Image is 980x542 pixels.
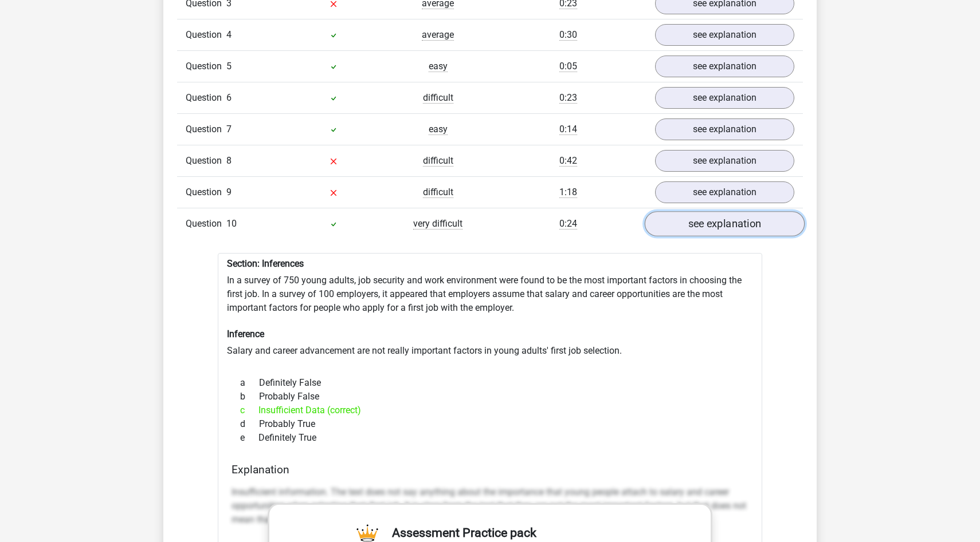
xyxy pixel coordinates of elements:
h6: Inference [227,329,753,339]
span: 10 [226,218,237,229]
span: 7 [226,124,232,134]
span: 0:42 [559,155,577,167]
span: difficult [423,187,453,198]
div: Probably True [232,417,748,431]
div: Definitely True [232,431,748,445]
span: easy [429,124,448,135]
span: Question [186,60,226,73]
span: 0:24 [559,218,577,230]
a: see explanation [655,150,794,172]
span: a [240,376,259,390]
div: Insufficient Data (correct) [232,403,748,417]
a: see explanation [645,211,805,236]
span: 8 [226,155,232,166]
span: Question [186,154,226,168]
span: e [240,431,258,445]
h4: Explanation [232,463,748,476]
a: see explanation [655,118,794,140]
span: 6 [226,92,232,103]
span: very difficult [413,218,462,230]
span: 9 [226,187,232,197]
span: 4 [226,29,232,40]
span: Question [186,122,226,136]
div: Definitely False [232,376,748,390]
span: Question [186,28,226,42]
span: Question [186,185,226,199]
span: 5 [226,61,232,72]
a: see explanation [655,87,794,109]
span: 0:14 [559,124,577,135]
a: see explanation [655,181,794,203]
div: Probably False [232,390,748,403]
a: see explanation [655,24,794,46]
span: 0:30 [559,29,577,41]
span: b [240,390,259,403]
span: c [240,403,258,417]
span: 0:23 [559,92,577,104]
span: d [240,417,259,431]
span: difficult [423,92,453,104]
span: difficult [423,155,453,167]
h6: Section: Inferences [227,258,753,269]
a: see explanation [655,56,794,77]
span: average [422,29,454,41]
span: 0:05 [559,61,577,72]
span: Question [186,217,226,231]
p: Insufficient information. The text does not say anything about the importance that young people a... [232,485,748,527]
span: 1:18 [559,187,577,198]
span: Question [186,91,226,105]
span: easy [429,61,448,72]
